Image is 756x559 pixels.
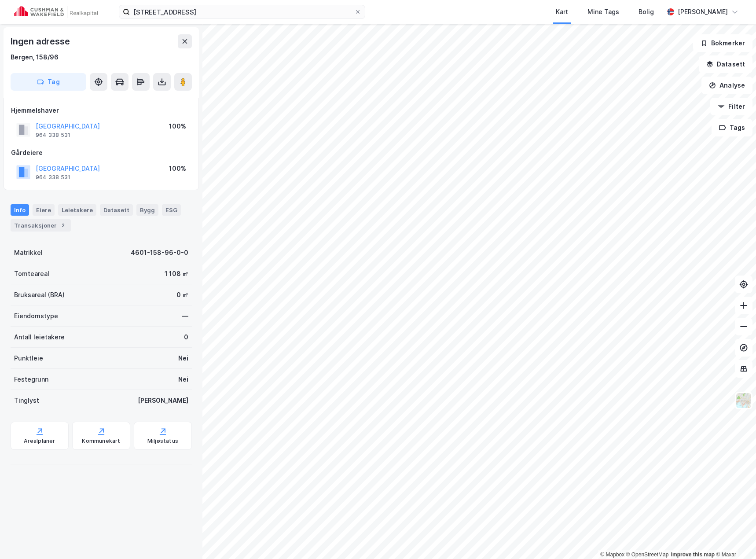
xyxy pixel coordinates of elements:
[58,204,96,216] div: Leietakere
[14,353,43,364] div: Punktleie
[182,311,188,321] div: —
[699,55,752,73] button: Datasett
[671,552,715,558] a: Improve this map
[11,105,191,116] div: Hjemmelshaver
[11,34,71,48] div: Ingen adresse
[36,132,70,139] div: 964 338 531
[735,392,752,409] img: Z
[147,438,178,445] div: Miljøstatus
[169,163,186,174] div: 100%
[33,204,55,216] div: Eiere
[678,7,728,17] div: [PERSON_NAME]
[626,552,669,558] a: OpenStreetMap
[712,517,756,559] div: Kontrollprogram for chat
[14,268,49,279] div: Tomteareal
[176,290,188,300] div: 0 ㎡
[556,7,568,17] div: Kart
[14,290,65,300] div: Bruksareal (BRA)
[24,438,55,445] div: Arealplaner
[712,119,752,136] button: Tags
[169,121,186,132] div: 100%
[131,247,188,258] div: 4601-158-96-0-0
[11,52,59,63] div: Bergen, 158/96
[11,73,86,91] button: Tag
[184,332,188,342] div: 0
[14,6,98,18] img: cushman-wakefield-realkapital-logo.202ea83816669bd177139c58696a8fa1.svg
[162,204,181,216] div: ESG
[600,552,624,558] a: Mapbox
[130,5,354,18] input: Søk på adresse, matrikkel, gårdeiere, leietakere eller personer
[14,311,58,321] div: Eiendomstype
[14,395,39,406] div: Tinglyst
[138,395,188,406] div: [PERSON_NAME]
[82,438,120,445] div: Kommunekart
[14,247,43,258] div: Matrikkel
[14,332,65,342] div: Antall leietakere
[587,7,619,17] div: Mine Tags
[136,204,158,216] div: Bygg
[59,221,67,230] div: 2
[639,7,654,17] div: Bolig
[178,374,188,385] div: Nei
[710,98,752,115] button: Filter
[14,374,48,385] div: Festegrunn
[165,268,188,279] div: 1 108 ㎡
[693,34,752,52] button: Bokmerker
[11,204,29,216] div: Info
[11,147,191,158] div: Gårdeiere
[36,174,70,181] div: 964 338 531
[100,204,133,216] div: Datasett
[712,517,756,559] iframe: Chat Widget
[178,353,188,364] div: Nei
[11,219,71,232] div: Transaksjoner
[701,77,752,94] button: Analyse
